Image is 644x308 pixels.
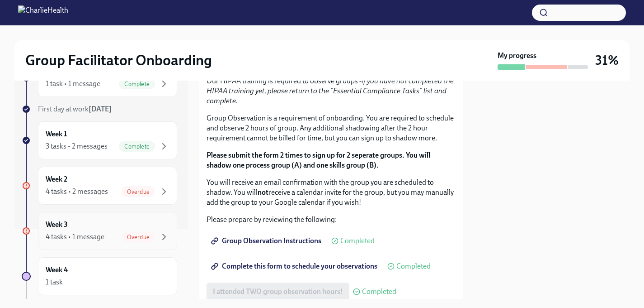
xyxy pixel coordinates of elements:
a: Group Observation Instructions [207,232,328,250]
a: First day at work[DATE] [22,104,177,114]
em: if you have not completed the HIPAA training yet, please return to the "Essential Compliance Task... [207,77,454,105]
div: 1 task [46,277,63,287]
p: Please prepare by reviewing the following: [207,215,456,225]
span: First day at work [38,105,112,113]
div: 3 tasks • 2 messages [46,141,108,151]
p: Our HIPAA training is required to observe groups - [207,76,456,106]
strong: [DATE] [89,105,112,113]
span: Complete [119,81,155,87]
h6: Week 1 [46,129,67,139]
div: 1 task • 1 message [46,79,100,89]
div: 4 tasks • 2 messages [46,187,108,197]
p: Group Observation is a requirement of onboarding. You are required to schedule and observe 2 hour... [207,113,456,143]
span: Completed [396,263,431,270]
a: Week 41 task [22,257,177,295]
h6: Week 3 [46,220,68,230]
a: Week 34 tasks • 1 messageOverdue [22,212,177,250]
img: CharlieHealth [18,5,68,20]
span: Completed [340,237,375,245]
span: Complete [119,143,155,150]
a: Week 13 tasks • 2 messagesComplete [22,121,177,159]
span: Complete this form to schedule your observations [213,262,377,271]
p: You will receive an email confirmation with the group you are scheduled to shadow. You will recei... [207,178,456,207]
h2: Group Facilitator Onboarding [25,51,212,69]
span: Completed [362,288,396,295]
a: Complete this form to schedule your observations [207,257,384,275]
div: 4 tasks • 1 message [46,232,104,242]
span: Overdue [122,234,155,241]
strong: not [258,188,268,197]
h6: Week 4 [46,265,68,275]
strong: My progress [498,51,536,61]
span: Group Observation Instructions [213,236,321,245]
h3: 31% [595,52,619,68]
a: Week 24 tasks • 2 messagesOverdue [22,167,177,205]
h6: Week 2 [46,174,67,184]
span: Overdue [122,188,155,195]
strong: Please submit the form 2 times to sign up for 2 seperate groups. You will shadow one process grou... [207,151,430,169]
